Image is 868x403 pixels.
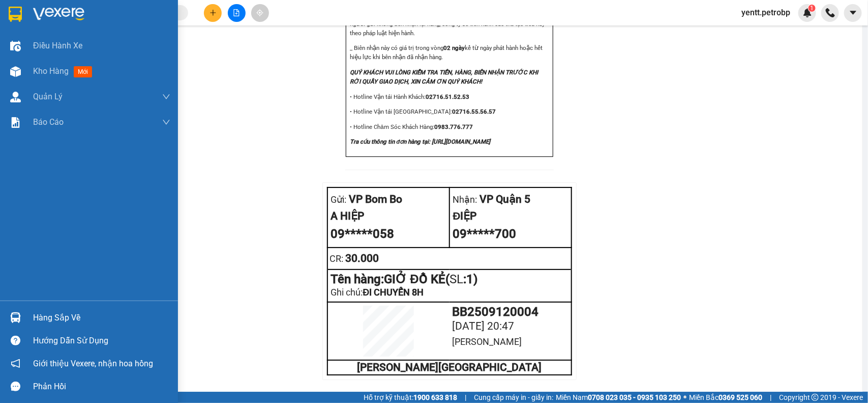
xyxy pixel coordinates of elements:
[350,43,549,62] p: _ Biên nhận này có giá trị trong vòng kể từ ngày phát hành hoặc hết hiệu lực khi bên nhận đã nhận...
[74,66,92,77] span: mới
[444,44,465,51] strong: 02 ngày
[10,117,21,128] img: solution-icon
[331,273,568,286] div: Tên hàng: GIỞ ĐỒ KẺ ( : 1 )
[33,116,64,128] span: Báo cáo
[204,4,222,22] button: plus
[10,312,21,323] img: warehouse-icon
[350,92,549,101] p: • Hotline Vận tải Hành Khách:
[33,357,153,370] span: Giới thiệu Vexere, nhận hoa hồng
[33,379,170,394] div: Phản hồi
[331,208,446,225] div: A HIỆP
[556,392,681,403] span: Miền Nam
[33,310,170,326] div: Hàng sắp về
[9,9,72,33] div: VP Bom Bo
[79,10,104,20] span: Nhận:
[434,123,473,130] strong: 0983.776.777
[228,4,246,22] button: file-add
[331,191,446,208] div: VP Bom Bo
[162,118,170,126] span: down
[10,41,21,51] img: warehouse-icon
[251,4,269,22] button: aim
[9,10,24,20] span: Gửi:
[450,272,463,286] span: SL
[331,194,347,205] span: Gửi:
[810,5,814,12] span: 1
[453,306,568,318] div: BB2509120004
[209,9,217,16] span: plus
[809,5,816,12] sup: 1
[350,107,549,116] p: • Hotline Vận tải [GEOGRAPHIC_DATA]:
[803,8,812,17] img: icon-new-feature
[33,90,63,103] span: Quản Lý
[162,93,170,101] span: down
[453,208,568,225] div: ĐIỆP
[33,333,170,348] div: Hướng dẫn sử dụng
[453,108,496,115] strong: 02716.55.56.57
[9,7,22,22] img: logo-vxr
[350,122,549,131] p: • Hotline Chăm Sóc Khách Hàng:
[849,8,858,17] span: caret-down
[363,287,424,298] span: ĐI CHUYẾN 8H
[79,33,148,45] div: ĐIỆP
[453,318,568,335] div: [DATE] 20:47
[844,4,862,22] button: caret-down
[588,393,681,401] strong: 0708 023 035 - 0935 103 250
[413,393,457,401] strong: 1900 633 818
[11,336,20,345] span: question-circle
[256,9,263,16] span: aim
[689,392,762,403] span: Miền Bắc
[10,92,21,102] img: warehouse-icon
[33,39,82,52] span: Điều hành xe
[453,194,477,205] span: Nhận:
[826,8,835,17] img: phone-icon
[453,335,568,349] div: [PERSON_NAME]
[78,66,149,80] div: 30.000
[9,33,72,45] div: A HIỆP
[770,392,771,403] span: |
[78,68,92,79] span: CC :
[330,253,346,264] span: CR :
[79,9,148,33] div: VP Quận 5
[11,359,20,368] span: notification
[233,9,240,16] span: file-add
[331,286,568,299] div: Ghi chú:
[10,66,21,77] img: warehouse-icon
[33,66,69,76] span: Kho hàng
[474,392,553,403] span: Cung cấp máy in - giấy in:
[719,393,762,401] strong: 0369 525 060
[364,392,457,403] span: Hỗ trợ kỹ thuật:
[426,93,470,100] strong: 02716.51.52.53
[330,250,447,267] div: 30.000
[465,392,466,403] span: |
[812,394,819,401] span: copyright
[11,382,20,391] span: message
[683,395,686,399] span: ⚪️
[453,191,568,208] div: VP Quận 5
[350,69,538,85] strong: QUÝ KHÁCH VUI LÒNG KIỂM TRA TIỀN, HÀNG, BIÊN NHẬN TRƯỚC KHI RỜI QUẦY GIAO DỊCH, XIN CẢM ƠN QUÝ KH...
[733,6,798,19] span: yentt.petrobp
[350,138,491,145] strong: Tra cứu thông tin đơn hàng tại: [URL][DOMAIN_NAME]
[327,360,572,375] td: [PERSON_NAME][GEOGRAPHIC_DATA]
